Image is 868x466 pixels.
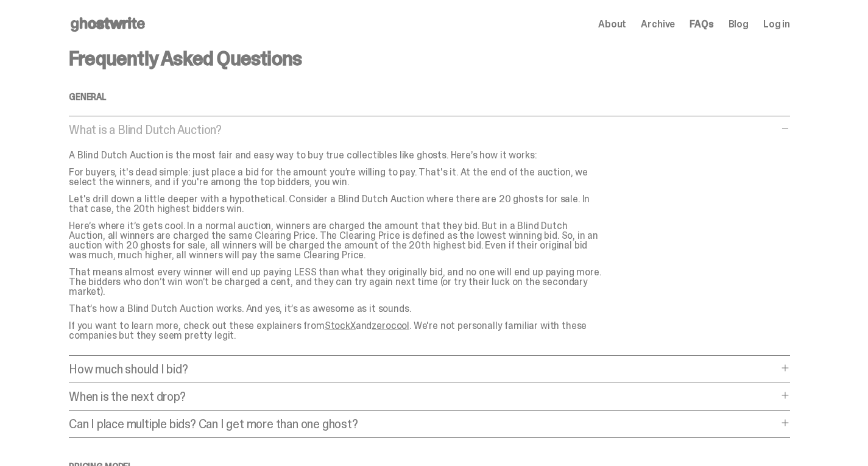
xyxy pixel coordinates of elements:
[69,93,790,101] h4: General
[69,321,605,341] p: If you want to learn more, check out these explainers from and . We're not personally familiar wi...
[598,19,626,29] a: About
[372,319,409,332] a: zerocool
[641,19,675,29] a: Archive
[69,194,605,214] p: Let's drill down a little deeper with a hypothetical. Consider a Blind Dutch Auction where there ...
[69,124,778,136] p: What is a Blind Dutch Auction?
[69,304,605,314] p: That’s how a Blind Dutch Auction works. And yes, it’s as awesome as it sounds.
[763,19,790,29] a: Log in
[69,418,778,430] p: Can I place multiple bids? Can I get more than one ghost?
[325,319,356,332] a: StockX
[69,267,605,297] p: That means almost every winner will end up paying LESS than what they originally bid, and no one ...
[69,150,605,160] p: A Blind Dutch Auction is the most fair and easy way to buy true collectibles like ghosts. Here’s ...
[69,49,790,68] h3: Frequently Asked Questions
[690,19,713,29] a: FAQs
[69,221,605,260] p: Here’s where it’s gets cool. In a normal auction, winners are charged the amount that they bid. B...
[69,390,778,403] p: When is the next drop?
[69,363,778,375] p: How much should I bid?
[729,19,749,29] a: Blog
[69,168,605,187] p: For buyers, it's dead simple: just place a bid for the amount you’re willing to pay. That's it. A...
